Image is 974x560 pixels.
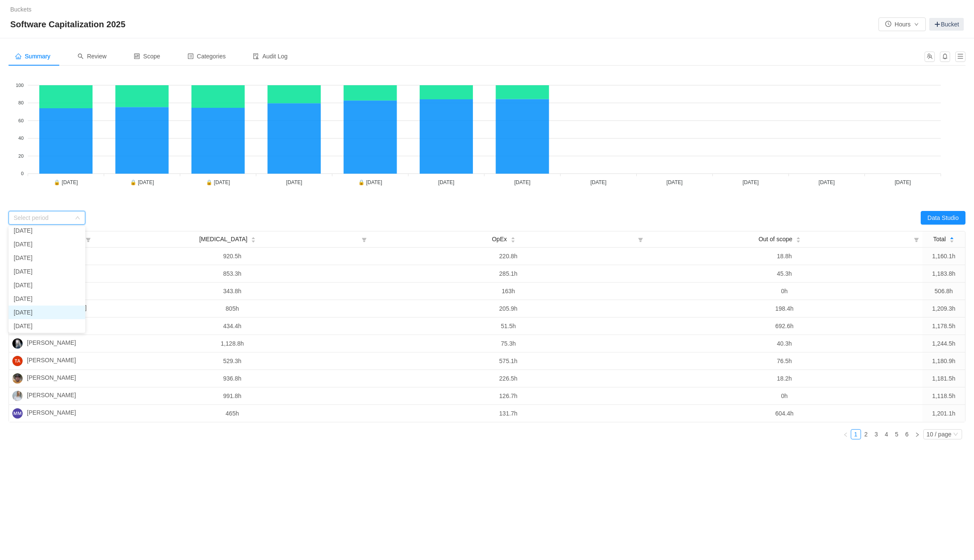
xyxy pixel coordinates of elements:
a: Bucket [929,18,964,31]
li: [DATE] [9,265,85,278]
button: icon: menu [955,52,965,62]
span: Categories [188,53,226,60]
tspan: 20 [18,153,23,159]
td: 506.8h [922,283,965,300]
span: [PERSON_NAME] [27,373,76,384]
span: [MEDICAL_DATA] [199,235,247,244]
td: 991.8h [94,387,370,405]
td: 40.3h [646,335,922,352]
td: 198.4h [646,300,922,318]
td: 0h [646,283,922,300]
td: 1,201.1h [922,405,965,422]
tspan: [DATE] [286,179,302,185]
li: [DATE] [9,306,85,319]
tspan: [DATE] [667,179,683,185]
td: 51.5h [370,318,646,335]
a: 1 [851,430,861,439]
td: 18.2h [646,370,922,387]
td: 76.5h [646,352,922,370]
li: 5 [892,429,902,439]
i: icon: right [915,432,920,437]
span: Scope [134,53,160,60]
li: [DATE] [9,278,85,292]
i: icon: filter [635,231,646,247]
span: [PERSON_NAME] [27,356,76,366]
a: 6 [902,430,912,439]
li: 2 [861,429,871,439]
tspan: 🔒 [DATE] [358,179,382,185]
i: icon: caret-down [949,239,954,242]
span: OpEx [492,235,507,244]
tspan: 80 [18,100,23,105]
tspan: 100 [16,83,23,88]
td: 805h [94,300,370,318]
i: icon: caret-down [510,239,515,242]
td: 465h [94,405,370,422]
li: Previous Page [841,429,851,439]
td: 604.4h [646,405,922,422]
i: icon: caret-down [251,239,256,242]
img: EB [12,338,23,349]
td: 75.3h [370,335,646,352]
span: Summary [15,53,50,60]
td: 692.6h [646,318,922,335]
td: 1,209.3h [922,300,965,318]
td: 936.8h [94,370,370,387]
div: Sort [251,236,256,242]
tspan: [DATE] [742,179,759,185]
li: [DATE] [9,292,85,306]
a: 4 [882,430,891,439]
td: 131.7h [370,405,646,422]
td: 226.5h [370,370,646,387]
i: icon: caret-up [949,236,954,239]
i: icon: caret-up [251,236,256,239]
i: icon: caret-up [796,236,801,239]
span: [PERSON_NAME] [27,391,76,401]
tspan: 🔒 [DATE] [54,179,78,185]
i: icon: search [78,53,84,59]
tspan: [DATE] [895,179,911,185]
td: 163h [370,283,646,300]
tspan: 60 [18,118,23,123]
tspan: [DATE] [819,179,835,185]
span: Total [933,235,946,244]
li: [DATE] [9,251,85,265]
span: [PERSON_NAME] [27,338,76,349]
a: 3 [872,430,881,439]
li: 3 [871,429,881,439]
td: 1,180.9h [922,352,965,370]
td: 220.8h [370,248,646,265]
button: icon: bell [940,52,950,62]
button: icon: clock-circleHoursicon: down [878,17,926,31]
li: Next Page [912,429,922,439]
td: 18.8h [646,248,922,265]
img: JV [12,391,23,401]
i: icon: filter [82,231,94,247]
a: Buckets [10,6,32,13]
td: 529.3h [94,352,370,370]
td: 45.3h [646,265,922,283]
tspan: 0 [21,171,23,176]
tspan: 🔒 [DATE] [206,179,230,185]
i: icon: caret-up [510,236,515,239]
i: icon: home [15,53,21,59]
td: 575.1h [370,352,646,370]
tspan: [DATE] [438,179,455,185]
td: 1,118.5h [922,387,965,405]
td: 920.5h [94,248,370,265]
tspan: [DATE] [514,179,530,185]
a: 5 [892,430,902,439]
button: Data Studio [921,211,965,225]
td: 343.8h [94,283,370,300]
i: icon: down [953,432,958,438]
li: 4 [881,429,892,439]
li: 1 [851,429,861,439]
td: 434.4h [94,318,370,335]
td: 1,183.8h [922,265,965,283]
i: icon: left [843,432,848,437]
a: 2 [861,430,871,439]
li: [DATE] [9,224,85,237]
span: Software Capitalization 2025 [10,17,130,31]
tspan: 40 [18,136,23,141]
td: 126.7h [370,387,646,405]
